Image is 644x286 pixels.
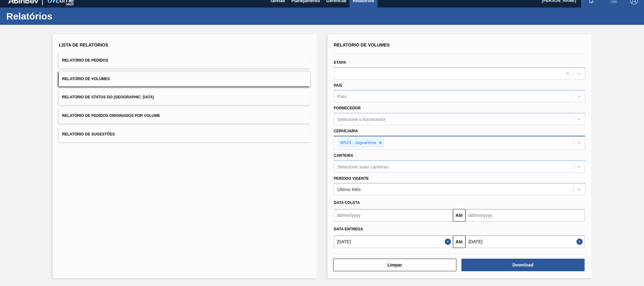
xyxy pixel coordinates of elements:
span: Data coleta [334,201,360,205]
input: dd/mm/yyyy [334,235,453,248]
div: BR23 - Jaguariúna [339,139,377,147]
input: dd/mm/yyyy [465,235,585,248]
button: Close [576,235,585,248]
span: Relatório de Status do [GEOGRAPHIC_DATA] [62,95,154,99]
div: Último Mês [337,187,361,192]
div: País [337,94,347,99]
span: Relatório de Volumes [62,77,110,81]
button: Relatório de Pedidos Originados por Volume [59,108,310,124]
button: Close [445,235,453,248]
span: Relatório de Pedidos Originados por Volume [62,113,160,118]
label: Cervejaria [334,129,358,133]
button: Até [453,209,465,222]
button: Relatório de Sugestões [59,127,310,142]
label: Etapa [334,60,346,65]
span: Lista de Relatórios [59,42,108,47]
button: Download [461,259,585,271]
button: Relatório de Pedidos [59,53,310,68]
span: Relatório de Sugestões [62,132,115,136]
input: dd/mm/yyyy [465,209,585,222]
button: Limpar [333,259,456,271]
span: Relatório de Volumes [334,42,390,47]
span: Data entrega [334,227,363,231]
label: Período Vigente [334,176,369,181]
h1: Relatórios [6,13,118,20]
button: Relatório de Status do [GEOGRAPHIC_DATA] [59,90,310,105]
div: Selecione o fornecedor [337,117,386,122]
input: dd/mm/yyyy [334,209,453,222]
button: Relatório de Volumes [59,71,310,87]
div: Selecione suas carteiras [337,164,388,169]
label: País [334,83,342,88]
label: Carteira [334,153,353,158]
button: Até [453,235,465,248]
label: Fornecedor [334,106,361,110]
span: Relatório de Pedidos [62,58,108,63]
